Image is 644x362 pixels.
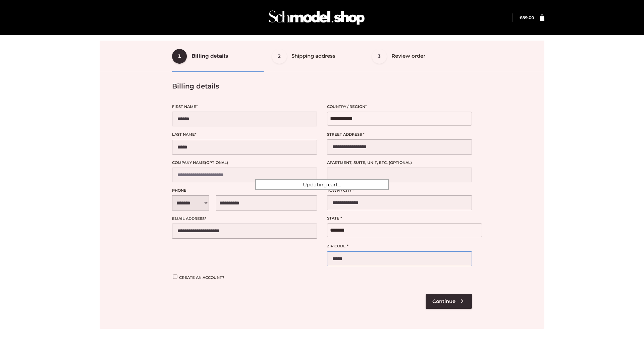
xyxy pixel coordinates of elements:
bdi: 89.00 [520,15,534,20]
span: £ [520,15,522,20]
img: Schmodel Admin 964 [266,4,367,31]
div: Updating cart... [255,179,389,190]
a: £89.00 [520,15,534,20]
